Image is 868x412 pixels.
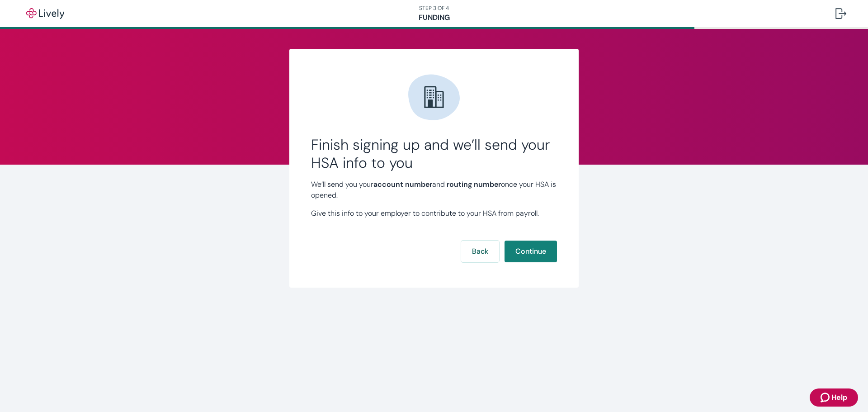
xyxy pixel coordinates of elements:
p: We’ll send you your and once your HSA is opened. [311,179,557,201]
span: Help [831,392,847,403]
img: Company [407,71,461,125]
strong: account number [373,180,432,189]
svg: Zendesk support icon [821,392,831,403]
button: Back [461,241,499,262]
button: Log out [828,3,854,24]
h2: Finish signing up and we’ll send your HSA info to you [311,136,557,172]
strong: routing number [447,180,501,189]
img: Lively [20,8,71,19]
p: Give this info to your employer to contribute to your HSA from payroll. [311,208,557,219]
button: Continue [505,241,557,262]
button: Zendesk support iconHelp [810,388,858,407]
